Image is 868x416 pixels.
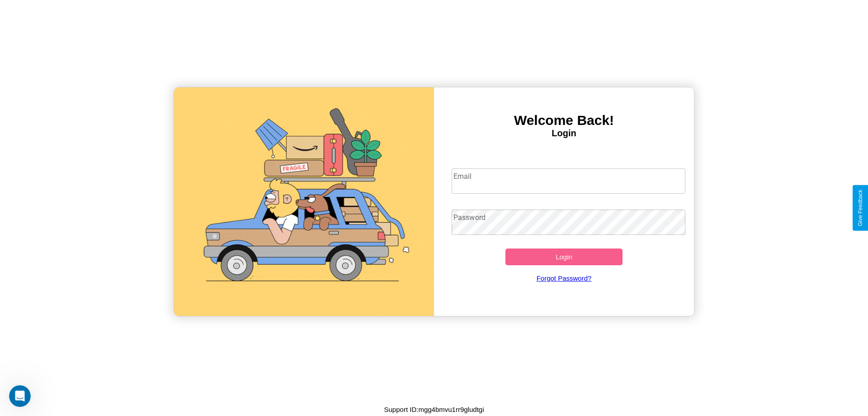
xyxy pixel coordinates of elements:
img: gif [174,87,434,316]
h4: Login [434,128,694,139]
h3: Welcome Back! [434,113,694,128]
div: Give Feedback [857,190,863,226]
iframe: Intercom live chat [9,385,31,407]
a: Forgot Password? [447,265,681,291]
button: Login [505,249,623,265]
p: Support ID: mgg4bmvu1rr9gludtgi [384,403,484,416]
